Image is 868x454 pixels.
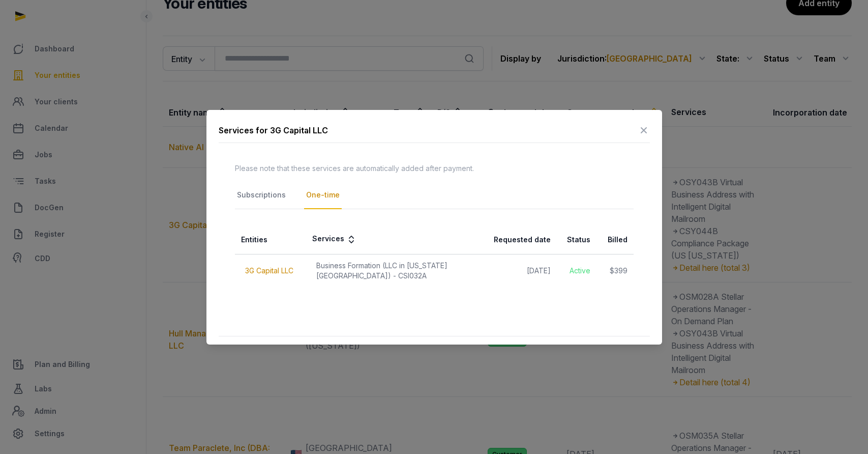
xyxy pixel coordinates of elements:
a: 3G Capital LLC [245,266,293,275]
th: Status [557,225,596,254]
td: Active [557,254,596,287]
div: One-time [304,182,342,209]
span: $399 [610,266,627,275]
nav: Tabs [235,182,634,209]
div: Services [312,233,356,247]
div: Services for 3G Capital LLC [219,124,328,136]
div: Subscriptions [235,182,288,209]
th: Requested date [485,225,557,254]
p: Please note that these services are automatically added after payment. [235,163,634,174]
td: [DATE] [485,254,557,287]
th: Billed [596,225,633,254]
div: Business Formation (LLC in [US_STATE] [GEOGRAPHIC_DATA]) - CSI032A [316,261,479,281]
th: Entities [235,225,307,254]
